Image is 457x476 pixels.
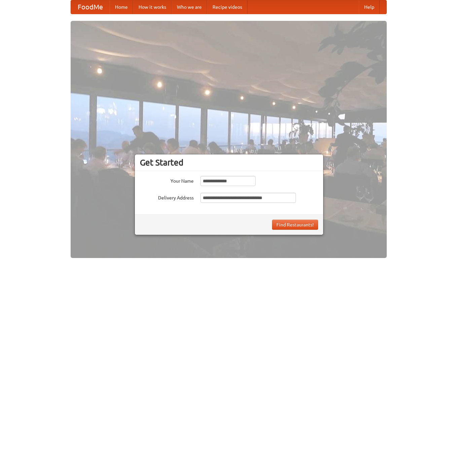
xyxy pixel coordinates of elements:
label: Your Name [140,176,194,184]
label: Delivery Address [140,193,194,201]
a: Recipe videos [207,0,247,14]
a: Who we are [172,0,207,14]
h3: Get Started [140,157,318,168]
a: Home [110,0,133,14]
a: FoodMe [71,0,110,14]
button: Find Restaurants! [272,220,318,230]
a: How it works [133,0,172,14]
a: Help [359,0,380,14]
